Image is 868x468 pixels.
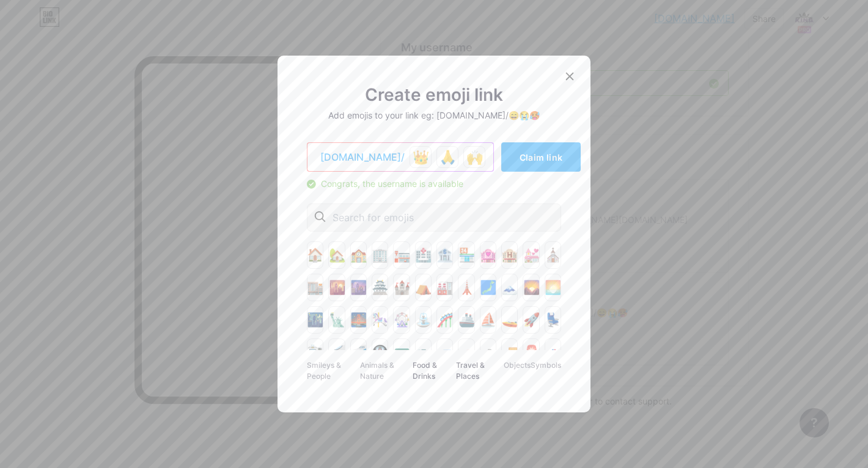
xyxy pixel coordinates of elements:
[360,359,413,383] div: Animals & Nature
[415,306,432,334] div: ⛲
[458,241,474,269] div: 🏪
[458,274,474,301] div: 🗼
[415,338,432,366] div: 🚌
[480,241,496,269] div: 🏩
[328,274,345,301] div: 🌇
[463,146,485,168] div: 🙌
[307,108,561,123] div: Add emojis to your link eg: [DOMAIN_NAME]/😄😭🥵
[523,274,539,301] div: 🌄
[480,338,496,366] div: 🚕
[545,241,561,269] div: ⛪
[328,306,345,334] div: 🗽
[307,338,323,366] div: 🚉
[372,338,388,366] div: 🚇
[501,274,518,301] div: 🗻
[501,306,518,334] div: 🚤
[436,338,453,366] div: 🚙
[504,359,531,383] div: Objects
[436,146,458,168] div: 🙏
[307,274,323,301] div: 🏬
[520,152,563,163] span: Claim link
[545,338,561,366] div: 🚓
[458,306,474,334] div: 🚢
[456,359,504,383] div: Travel & Places
[372,306,388,334] div: 🎠
[531,359,561,383] div: Symbols
[350,241,367,269] div: 🏫
[393,241,410,269] div: 🏣
[415,274,432,301] div: ⛺
[501,241,518,269] div: 🏨
[307,359,360,383] div: Smileys & People
[328,338,345,366] div: 🚄
[436,306,453,334] div: 🎢
[350,306,367,334] div: 🌉
[393,306,410,334] div: 🎡
[415,241,432,269] div: 🏥
[523,241,539,269] div: 💒
[372,274,388,301] div: 🏯
[480,274,496,301] div: 🗾
[545,274,561,301] div: 🌅
[523,306,539,334] div: 🚀
[307,86,561,103] div: Create emoji link
[436,274,453,301] div: 🏭
[523,338,539,366] div: 🚨
[328,241,345,269] div: 🏡
[372,241,388,269] div: 🏢
[458,338,474,366] div: 🚗
[501,142,581,172] button: Claim link
[501,338,518,366] div: 🚚
[436,241,453,269] div: 🏦
[393,274,410,301] div: 🏰
[350,274,367,301] div: 🌆
[307,241,323,269] div: 🏠
[307,179,561,189] div: Congrats, the username is available
[350,338,367,366] div: 🚅
[333,210,487,225] input: Search for emojis
[307,306,323,334] div: 🌃
[311,150,405,164] div: [DOMAIN_NAME]/
[480,306,496,334] div: ⛵
[545,306,561,334] div: 💺
[410,146,432,168] div: 👑
[393,338,410,366] div: 🚃
[413,359,456,383] div: Food & Drinks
